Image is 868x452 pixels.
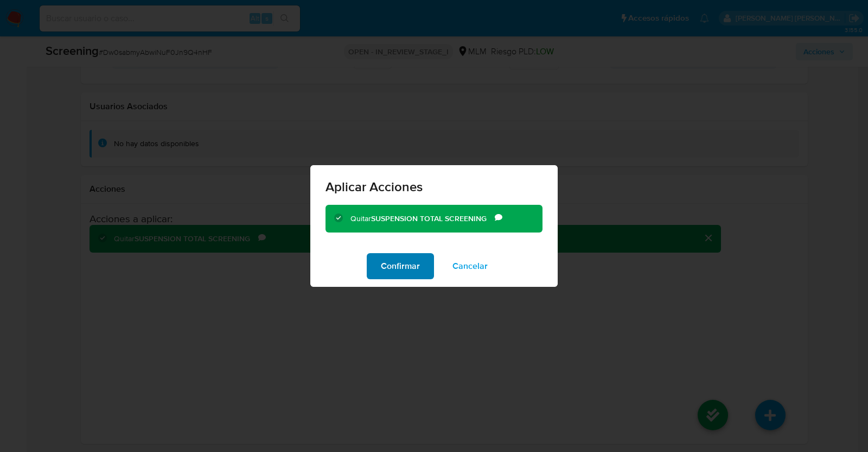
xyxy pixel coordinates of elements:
[367,253,434,279] button: Confirmar
[438,253,502,279] button: Cancelar
[325,180,542,193] span: Aplicar Acciones
[381,254,420,278] span: Confirmar
[371,213,487,224] b: SUSPENSION TOTAL SCREENING
[452,254,488,278] span: Cancelar
[350,214,495,224] div: Quitar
